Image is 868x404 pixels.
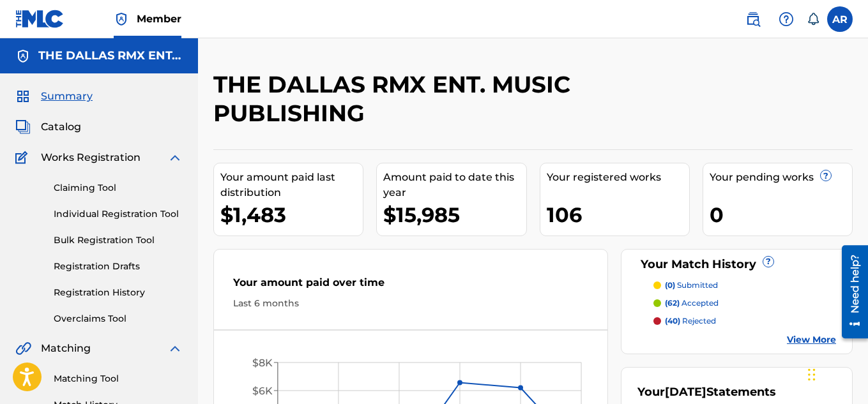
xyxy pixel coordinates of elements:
[38,49,183,63] h5: THE DALLAS RMX ENT. MUSIC PUBLISHING
[54,286,183,299] a: Registration History
[383,200,526,229] div: $15,985
[763,257,773,267] span: ?
[807,13,819,26] div: Notifications
[15,89,31,104] img: Summary
[213,70,706,128] h2: THE DALLAS RMX ENT. MUSIC PUBLISHING
[15,119,81,135] a: CatalogCatalog
[821,170,831,181] span: ?
[15,119,31,135] img: Catalog
[233,275,588,297] div: Your amount paid over time
[41,89,93,104] span: Summary
[54,372,183,385] a: Matching Tool
[547,170,689,185] div: Your registered works
[665,315,716,327] p: rejected
[167,341,183,356] img: expand
[773,6,799,32] div: Help
[383,170,526,200] div: Amount paid to date this year
[54,181,183,195] a: Claiming Tool
[832,241,868,343] iframe: Resource Center
[233,297,588,310] div: Last 6 months
[41,341,91,356] span: Matching
[137,11,181,26] span: Member
[808,355,816,394] div: Drag
[804,343,868,404] iframe: Chat Widget
[710,170,852,185] div: Your pending works
[114,11,129,27] img: Top Rightsholder
[54,207,183,221] a: Individual Registration Tool
[15,49,31,64] img: Accounts
[637,256,836,273] div: Your Match History
[54,234,183,247] a: Bulk Registration Tool
[653,297,836,309] a: (62) accepted
[665,280,718,291] p: submitted
[653,315,836,327] a: (40) rejected
[220,200,363,229] div: $1,483
[827,6,853,32] div: User Menu
[54,260,183,273] a: Registration Drafts
[665,280,675,290] span: (0)
[15,89,93,104] a: SummarySummary
[745,11,761,27] img: search
[252,385,273,397] tspan: $6K
[710,200,852,229] div: 0
[653,280,836,291] a: (0) submitted
[252,357,273,369] tspan: $8K
[787,333,836,347] a: View More
[220,170,363,200] div: Your amount paid last distribution
[665,298,680,308] span: (62)
[167,150,183,165] img: expand
[740,6,766,32] a: Public Search
[637,384,776,401] div: Your Statements
[665,297,719,309] p: accepted
[41,150,141,165] span: Works Registration
[779,11,794,27] img: help
[15,341,31,356] img: Matching
[15,10,65,28] img: MLC Logo
[665,316,680,325] span: (40)
[665,385,706,399] span: [DATE]
[54,312,183,325] a: Overclaims Tool
[41,119,81,135] span: Catalog
[15,150,32,165] img: Works Registration
[547,200,689,229] div: 106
